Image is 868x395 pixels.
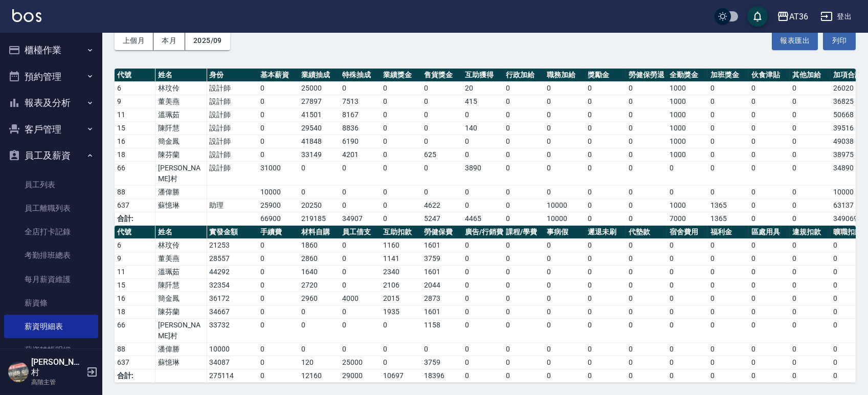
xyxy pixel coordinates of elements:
[155,122,207,135] td: 陳阡慧
[299,122,340,135] td: 29540
[155,239,207,252] td: 林玟伶
[207,226,258,239] th: 實發金額
[585,226,626,239] th: 遲退未刷
[421,199,462,212] td: 4622
[340,239,381,252] td: 0
[708,226,749,239] th: 福利金
[421,82,462,95] td: 0
[155,279,207,292] td: 陳阡慧
[340,69,381,82] th: 特殊抽成
[772,31,818,50] button: 報表匯出
[462,95,503,108] td: 415
[626,226,667,239] th: 代墊款
[155,252,207,266] td: 董美燕
[207,108,258,122] td: 設計師
[667,239,708,252] td: 0
[4,116,98,143] button: 客戶管理
[340,135,381,148] td: 6190
[340,108,381,122] td: 8167
[258,186,299,199] td: 10000
[626,252,667,266] td: 0
[790,199,831,212] td: 0
[585,135,626,148] td: 0
[207,82,258,95] td: 設計師
[667,135,708,148] td: 1000
[258,122,299,135] td: 0
[544,226,585,239] th: 事病假
[749,95,790,108] td: 0
[185,31,230,50] button: 2025/09
[626,135,667,148] td: 0
[421,252,462,266] td: 3759
[340,82,381,95] td: 0
[115,162,155,186] td: 66
[626,186,667,199] td: 0
[790,122,831,135] td: 0
[207,135,258,148] td: 設計師
[462,239,503,252] td: 0
[749,162,790,186] td: 0
[299,212,340,226] td: 219185
[4,142,98,169] button: 員工及薪資
[749,108,790,122] td: 0
[790,212,831,226] td: 0
[115,135,155,148] td: 16
[340,199,381,212] td: 0
[31,357,83,378] h5: [PERSON_NAME]村
[503,108,544,122] td: 0
[155,148,207,162] td: 陳芬蘭
[258,279,299,292] td: 0
[667,186,708,199] td: 0
[115,239,155,252] td: 6
[773,6,812,27] button: AT36
[585,108,626,122] td: 0
[207,162,258,186] td: 設計師
[31,378,83,387] p: 高階主管
[299,135,340,148] td: 41848
[258,252,299,266] td: 0
[544,148,585,162] td: 0
[462,199,503,212] td: 0
[544,199,585,212] td: 10000
[421,266,462,279] td: 1601
[585,252,626,266] td: 0
[299,239,340,252] td: 1860
[747,6,768,27] button: save
[585,95,626,108] td: 0
[626,199,667,212] td: 0
[155,135,207,148] td: 簡金鳳
[749,239,790,252] td: 0
[381,199,421,212] td: 0
[544,122,585,135] td: 0
[462,135,503,148] td: 0
[626,82,667,95] td: 0
[258,199,299,212] td: 25900
[708,108,749,122] td: 0
[421,226,462,239] th: 勞健保費
[381,148,421,162] td: 0
[626,122,667,135] td: 0
[340,95,381,108] td: 7513
[503,186,544,199] td: 0
[544,108,585,122] td: 0
[421,239,462,252] td: 1601
[115,252,155,266] td: 9
[708,82,749,95] td: 0
[667,212,708,226] td: 7000
[299,95,340,108] td: 27897
[115,212,155,226] td: 合計:
[115,82,155,95] td: 6
[749,266,790,279] td: 0
[207,239,258,252] td: 21253
[667,148,708,162] td: 1000
[381,122,421,135] td: 0
[503,122,544,135] td: 0
[626,148,667,162] td: 0
[462,212,503,226] td: 4465
[790,226,831,239] th: 違規扣款
[207,279,258,292] td: 32354
[749,148,790,162] td: 0
[790,69,831,82] th: 其他加給
[816,7,856,26] button: 登出
[299,148,340,162] td: 33149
